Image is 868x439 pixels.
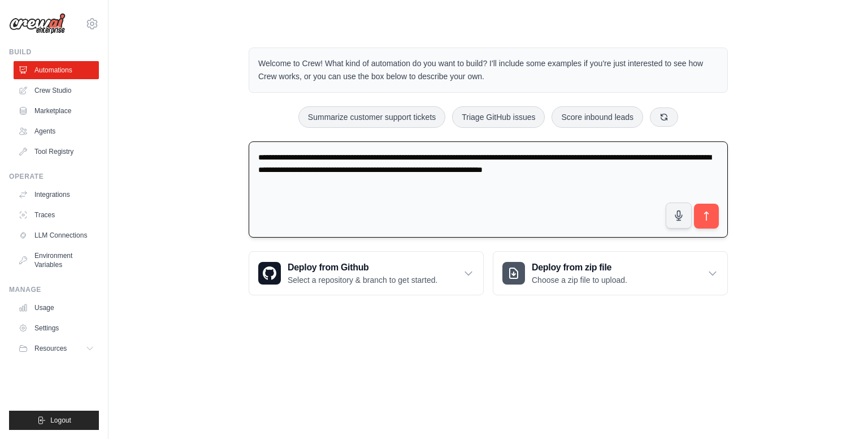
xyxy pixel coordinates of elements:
[14,122,99,140] a: Agents
[9,172,99,181] div: Operate
[811,385,868,439] iframe: Chat Widget
[258,57,718,83] p: Welcome to Crew! What kind of automation do you want to build? I'll include some examples if you'...
[288,274,437,286] p: Select a repository & branch to get started.
[14,226,99,244] a: LLM Connections
[298,106,445,128] button: Summarize customer support tickets
[14,102,99,120] a: Marketplace
[14,339,99,358] button: Resources
[288,261,437,274] h3: Deploy from Github
[14,186,99,204] a: Integrations
[14,81,99,100] a: Crew Studio
[9,13,66,35] img: Logo
[9,411,99,430] button: Logout
[50,416,71,425] span: Logout
[14,299,99,317] a: Usage
[9,285,99,294] div: Manage
[14,61,99,79] a: Automations
[532,261,627,274] h3: Deploy from zip file
[532,274,627,286] p: Choose a zip file to upload.
[14,206,99,224] a: Traces
[14,247,99,274] a: Environment Variables
[14,319,99,337] a: Settings
[14,143,99,161] a: Tool Registry
[452,106,545,128] button: Triage GitHub issues
[9,48,99,57] div: Build
[552,106,643,128] button: Score inbound leads
[34,344,67,353] span: Resources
